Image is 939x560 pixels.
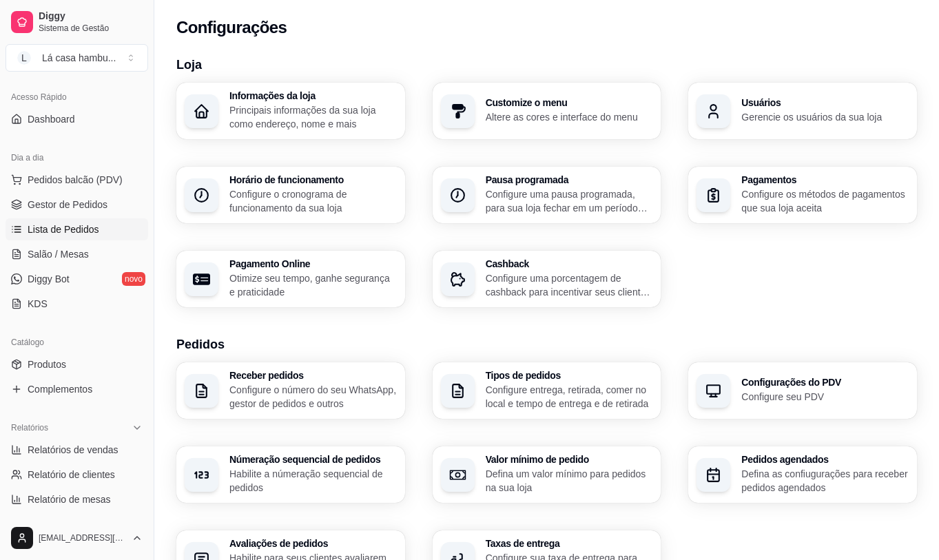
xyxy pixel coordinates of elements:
button: Pedidos balcão (PDV) [6,169,148,191]
h3: Pedidos agendados [741,455,909,464]
span: L [17,51,31,65]
button: Pausa programadaConfigure uma pausa programada, para sua loja fechar em um período específico [433,167,661,223]
p: Otimize seu tempo, ganhe segurança e praticidade [229,271,397,299]
button: Configurações do PDVConfigure seu PDV [688,362,917,419]
div: Dia a dia [6,147,148,169]
span: Relatórios de vendas [28,443,118,457]
p: Altere as cores e interface do menu [486,110,653,124]
p: Defina as confiugurações para receber pedidos agendados [741,467,909,495]
span: Relatórios [11,422,48,433]
h3: Horário de funcionamento [229,175,397,185]
h3: Cashback [486,259,653,269]
button: Horário de funcionamentoConfigure o cronograma de funcionamento da sua loja [176,167,405,223]
h3: Pagamentos [741,175,909,185]
h3: Tipos de pedidos [486,371,653,380]
button: Receber pedidosConfigure o número do seu WhatsApp, gestor de pedidos e outros [176,362,405,419]
span: [EMAIL_ADDRESS][DOMAIN_NAME] [39,532,126,543]
a: Lista de Pedidos [6,218,148,240]
a: DiggySistema de Gestão [6,6,148,39]
p: Configure uma porcentagem de cashback para incentivar seus clientes a comprarem em sua loja [486,271,653,299]
button: Customize o menuAltere as cores e interface do menu [433,83,661,139]
p: Habilite a númeração sequencial de pedidos [229,467,397,495]
p: Configure uma pausa programada, para sua loja fechar em um período específico [486,187,653,215]
h2: Configurações [176,17,287,39]
h3: Configurações do PDV [741,377,909,387]
button: Tipos de pedidosConfigure entrega, retirada, comer no local e tempo de entrega e de retirada [433,362,661,419]
button: Pagamento OnlineOtimize seu tempo, ganhe segurança e praticidade [176,251,405,307]
p: Configure os métodos de pagamentos que sua loja aceita [741,187,909,215]
button: Pedidos agendadosDefina as confiugurações para receber pedidos agendados [688,446,917,503]
a: Relatório de clientes [6,464,148,486]
button: Select a team [6,44,148,72]
span: Gestor de Pedidos [28,198,107,211]
p: Configure entrega, retirada, comer no local e tempo de entrega e de retirada [486,383,653,411]
a: Produtos [6,353,148,375]
button: PagamentosConfigure os métodos de pagamentos que sua loja aceita [688,167,917,223]
p: Principais informações da sua loja como endereço, nome e mais [229,103,397,131]
p: Configure o cronograma de funcionamento da sua loja [229,187,397,215]
button: Valor mínimo de pedidoDefina um valor mínimo para pedidos na sua loja [433,446,661,503]
a: Relatório de fidelidadenovo [6,513,148,535]
span: Salão / Mesas [28,247,89,261]
span: Diggy Bot [28,272,70,286]
h3: Loja [176,55,917,74]
button: Númeração sequencial de pedidosHabilite a númeração sequencial de pedidos [176,446,405,503]
h3: Taxas de entrega [486,539,653,548]
a: Diggy Botnovo [6,268,148,290]
p: Configure seu PDV [741,390,909,404]
a: Gestor de Pedidos [6,194,148,216]
span: Pedidos balcão (PDV) [28,173,123,187]
div: Catálogo [6,331,148,353]
span: Relatório de clientes [28,468,115,481]
h3: Pedidos [176,335,917,354]
p: Gerencie os usuários da sua loja [741,110,909,124]
span: KDS [28,297,48,311]
span: Diggy [39,10,143,23]
span: Relatório de mesas [28,492,111,506]
a: KDS [6,293,148,315]
button: UsuáriosGerencie os usuários da sua loja [688,83,917,139]
p: Defina um valor mínimo para pedidos na sua loja [486,467,653,495]
h3: Receber pedidos [229,371,397,380]
a: Complementos [6,378,148,400]
div: Lá casa hambu ... [42,51,116,65]
h3: Pagamento Online [229,259,397,269]
button: Informações da lojaPrincipais informações da sua loja como endereço, nome e mais [176,83,405,139]
span: Produtos [28,357,66,371]
button: [EMAIL_ADDRESS][DOMAIN_NAME] [6,521,148,554]
p: Configure o número do seu WhatsApp, gestor de pedidos e outros [229,383,397,411]
a: Salão / Mesas [6,243,148,265]
span: Sistema de Gestão [39,23,143,34]
span: Dashboard [28,112,75,126]
h3: Valor mínimo de pedido [486,455,653,464]
span: Complementos [28,382,92,396]
a: Dashboard [6,108,148,130]
h3: Informações da loja [229,91,397,101]
h3: Númeração sequencial de pedidos [229,455,397,464]
span: Lista de Pedidos [28,222,99,236]
h3: Avaliações de pedidos [229,539,397,548]
div: Acesso Rápido [6,86,148,108]
button: CashbackConfigure uma porcentagem de cashback para incentivar seus clientes a comprarem em sua loja [433,251,661,307]
a: Relatórios de vendas [6,439,148,461]
h3: Usuários [741,98,909,107]
h3: Customize o menu [486,98,653,107]
h3: Pausa programada [486,175,653,185]
a: Relatório de mesas [6,488,148,510]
